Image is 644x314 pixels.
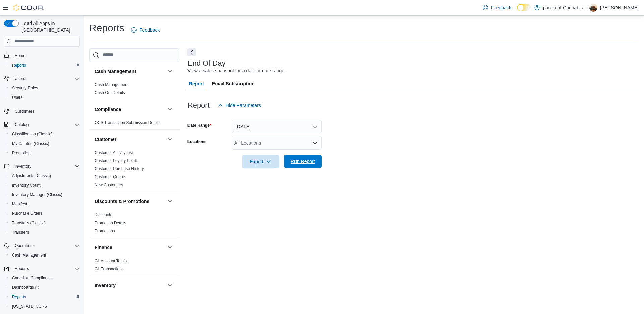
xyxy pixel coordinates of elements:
span: Classification (Classic) [9,130,80,138]
span: Report [189,77,204,90]
span: Transfers [12,230,29,235]
button: Classification (Classic) [7,129,83,139]
a: Inventory Adjustments [95,297,134,301]
button: Catalog [12,121,31,129]
a: [US_STATE] CCRS [9,302,50,310]
span: Cash Management [9,251,80,259]
button: Security Roles [7,83,83,93]
button: Promotions [7,148,83,158]
span: Cash Out Details [95,90,125,95]
button: Next [187,48,196,56]
span: Inventory Manager (Classic) [12,192,62,197]
a: GL Account Totals [95,259,127,263]
span: Inventory [12,162,80,170]
span: Security Roles [9,84,80,92]
span: Feedback [139,27,160,33]
a: GL Transactions [95,267,124,271]
span: Feedback [491,4,511,11]
h3: Inventory [95,282,116,289]
span: Cash Management [95,82,128,87]
span: Promotions [95,228,115,234]
button: Transfers [7,228,83,237]
a: Classification (Classic) [9,130,55,138]
span: Transfers (Classic) [12,220,46,226]
a: Customer Loyalty Points [95,158,138,163]
span: Discounts [95,212,112,218]
button: [DATE] [232,120,322,133]
button: Compliance [95,106,165,113]
button: Manifests [7,199,83,209]
span: [US_STATE] CCRS [12,304,47,309]
button: Compliance [166,105,174,113]
a: Users [9,93,25,102]
button: Cash Management [166,67,174,75]
a: Customer Purchase History [95,166,144,171]
a: My Catalog (Classic) [9,140,52,148]
button: My Catalog (Classic) [7,139,83,148]
button: Export [242,155,279,168]
span: Catalog [15,122,29,127]
span: My Catalog (Classic) [9,140,80,148]
button: Users [1,74,83,83]
a: OCS Transaction Submission Details [95,120,161,125]
span: Promotion Details [95,220,126,226]
a: Cash Management [9,251,49,259]
button: Open list of options [312,140,318,146]
button: Canadian Compliance [7,273,83,283]
span: New Customers [95,182,123,188]
a: Reports [9,61,29,69]
button: Finance [95,244,165,251]
span: Home [15,53,25,58]
span: Purchase Orders [12,211,43,216]
div: Compliance [89,119,179,129]
button: Customers [1,106,83,116]
button: Reports [1,264,83,273]
span: Adjustments (Classic) [12,173,51,179]
p: [PERSON_NAME] [600,4,639,12]
h1: Reports [89,21,124,35]
a: Transfers (Classic) [9,219,48,227]
button: Discounts & Promotions [95,198,165,205]
div: Finance [89,257,179,276]
span: Cash Management [12,252,46,258]
span: Customer Queue [95,174,125,180]
button: Reports [7,292,83,302]
p: pureLeaf Cannabis [543,4,583,12]
span: Manifests [9,200,80,208]
span: Customers [12,107,80,115]
button: Customer [95,136,165,143]
h3: Customer [95,136,116,143]
span: Operations [15,243,35,248]
span: Transfers (Classic) [9,219,80,227]
button: Reports [12,265,32,273]
span: Hide Parameters [226,102,261,109]
div: Cash Management [89,81,179,100]
div: Discounts & Promotions [89,211,179,238]
button: Inventory Manager (Classic) [7,190,83,199]
span: Canadian Compliance [12,275,52,281]
a: Transfers [9,228,32,236]
span: Users [15,76,25,81]
span: Reports [12,294,26,300]
a: Promotion Details [95,221,126,225]
p: | [585,4,587,12]
span: Load All Apps in [GEOGRAPHIC_DATA] [19,20,80,33]
label: Date Range [187,123,211,128]
span: Home [12,51,80,60]
div: View a sales snapshot for a date or date range. [187,67,286,74]
a: Feedback [128,23,162,37]
button: Inventory [166,281,174,289]
a: Customer Queue [95,174,125,179]
h3: Cash Management [95,68,136,75]
span: Adjustments (Classic) [9,172,80,180]
span: Reports [15,266,29,271]
button: Finance [166,243,174,251]
button: Operations [1,241,83,250]
span: Export [246,155,275,168]
span: My Catalog (Classic) [12,141,49,146]
h3: Compliance [95,106,121,113]
button: Hide Parameters [215,99,264,112]
span: Customer Loyalty Points [95,158,138,163]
